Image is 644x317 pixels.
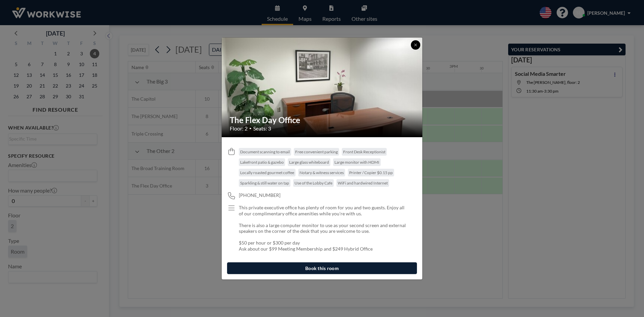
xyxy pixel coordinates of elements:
p: This private executive office has plenty of room for you and two guests. Enjoy all of our complim... [239,205,409,216]
button: Book this room [227,262,417,274]
span: Sparkling & still water on tap [240,180,289,186]
span: Printer / Copier $0.15 pp [349,170,393,175]
p: There is also a large computer monitor to use as your second screen and external speakers on the ... [239,222,409,234]
img: 537.jpg [222,12,423,163]
span: Seats: 3 [253,125,271,132]
span: WiFi and hardwired Internet [338,180,388,186]
span: Document scanning to email [240,149,290,154]
span: Free convenient parking [295,149,338,154]
span: Use of the Lobby Cafe [294,180,332,186]
span: Lakefront patio & gazebo [240,160,284,165]
span: Locally roasted gourmet coffee [240,170,294,175]
span: Large monitor with HDMI [334,160,379,165]
p: Ask about our $99 Meeting Membership and $249 Hybrid Office [239,246,409,252]
p: $50 per hour or $300 per day [239,240,409,246]
span: [PHONE_NUMBER] [239,192,280,198]
h2: The Flex Day Office [230,115,415,125]
span: Notary & witness services [300,170,344,175]
span: • [249,126,252,131]
span: Large glass whiteboard [289,160,329,165]
span: Floor: 2 [230,125,248,132]
span: Front Desk Receptionist [343,149,385,154]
